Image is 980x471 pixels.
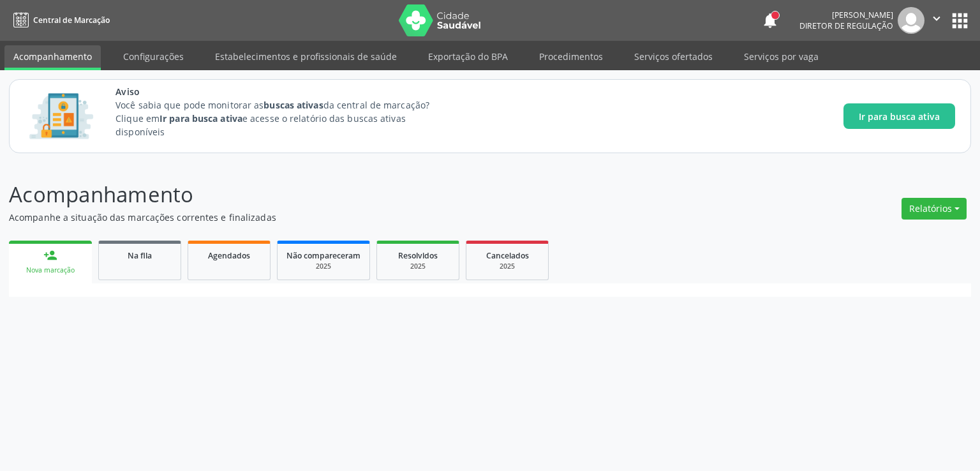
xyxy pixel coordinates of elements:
strong: buscas ativas [264,99,323,111]
div: [PERSON_NAME] [799,10,893,20]
i:  [930,11,944,26]
a: Configurações [114,45,193,68]
a: Serviços ofertados [625,45,722,68]
span: Resolvidos [398,250,438,261]
a: Procedimentos [530,45,612,68]
a: Serviços por vaga [735,45,828,68]
strong: Ir para busca ativa [160,112,242,124]
a: Central de Marcação [9,10,110,31]
span: Na fila [128,250,152,261]
button:  [924,7,949,34]
button: notifications [761,11,779,29]
div: Nova marcação [18,265,83,275]
span: Agendados [208,250,250,261]
div: 2025 [286,262,360,271]
div: person_add [43,248,57,262]
span: Cancelados [486,250,529,261]
div: 2025 [475,262,539,271]
span: Não compareceram [286,250,360,261]
img: Imagem de CalloutCard [25,87,98,145]
p: Acompanhe a situação das marcações correntes e finalizadas [9,211,683,224]
p: Acompanhamento [9,179,683,211]
button: Relatórios [902,198,967,220]
div: 2025 [386,262,450,271]
button: apps [949,10,971,32]
a: Acompanhamento [4,45,101,70]
button: Ir para busca ativa [843,103,955,129]
a: Exportação do BPA [419,45,517,68]
p: Você sabia que pode monitorar as da central de marcação? Clique em e acesse o relatório das busca... [115,98,453,138]
span: Aviso [115,85,453,98]
a: Estabelecimentos e profissionais de saúde [206,45,406,68]
span: Central de Marcação [33,15,110,26]
span: Ir para busca ativa [859,110,940,123]
span: Diretor de regulação [799,20,893,31]
img: img [898,7,924,34]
